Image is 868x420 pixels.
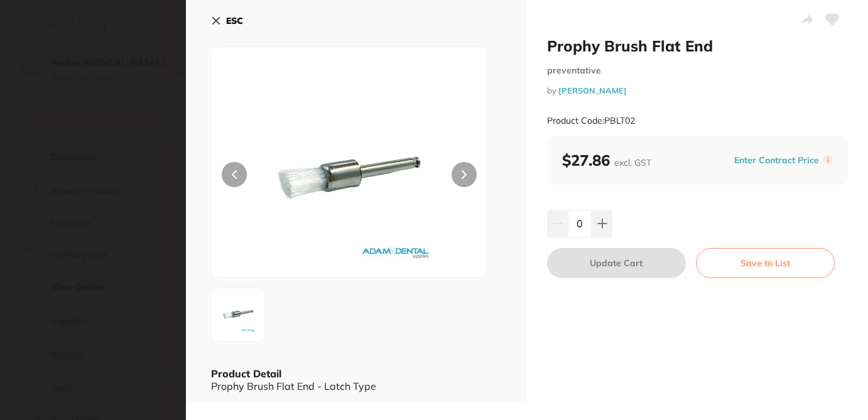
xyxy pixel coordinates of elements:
[267,78,432,277] img: Mi5qcGc
[215,292,261,337] img: Mi5qcGc
[211,367,281,380] b: Product Detail
[211,10,243,31] button: ESC
[614,157,651,168] span: excl. GST
[696,248,835,278] button: Save to List
[211,380,502,392] div: Prophy Brush Flat End - Latch Type
[547,65,848,76] small: preventative
[558,85,627,95] a: [PERSON_NAME]
[547,248,686,278] button: Update Cart
[226,15,243,26] b: ESC
[823,155,833,165] label: i
[547,116,635,126] small: Product Code: PBLT02
[730,154,823,166] button: Enter Contract Price
[547,86,848,95] small: by
[547,36,848,55] h2: Prophy Brush Flat End
[562,151,651,170] b: $27.86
